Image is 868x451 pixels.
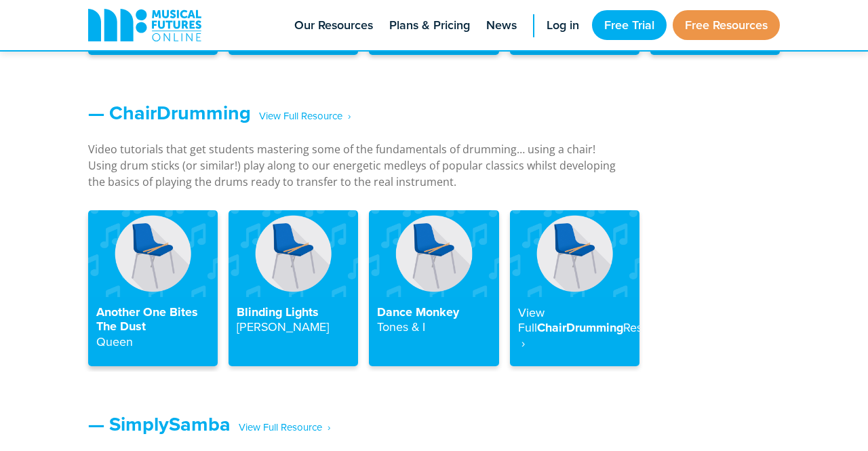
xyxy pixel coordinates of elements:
strong: [PERSON_NAME] [237,318,329,335]
span: Log in [547,16,579,35]
h4: ChairDrumming [518,305,631,351]
a: Dance MonkeyTones & I [369,210,498,366]
span: Our Resources [294,16,373,35]
strong: View Full [518,304,545,336]
strong: Resource ‎ › [518,319,673,351]
a: — SimplySamba‎ ‎ ‎ View Full Resource‎‏‏‎ ‎ › [88,410,330,438]
a: Free Resources [673,10,780,40]
p: Video tutorials that get students mastering some of the fundamentals of drumming… using a chair! ... [88,141,617,190]
h4: Dance Monkey [377,305,490,335]
strong: Queen [96,333,133,350]
a: Blinding Lights[PERSON_NAME] [229,210,358,366]
strong: Tones & I [377,318,425,335]
a: — ChairDrumming‎ ‎ ‎ View Full Resource‎‏‏‎ ‎ › [88,98,351,127]
span: ‎ ‎ ‎ View Full Resource‎‏‏‎ ‎ › [251,104,351,128]
span: News [486,16,517,35]
a: Free Trial [592,10,667,40]
span: Plans & Pricing [389,16,470,35]
a: View FullChairDrummingResource ‎ › [510,210,639,366]
h4: Blinding Lights [237,305,350,335]
h4: Another One Bites The Dust [96,305,210,350]
span: ‎ ‎ ‎ View Full Resource‎‏‏‎ ‎ › [231,416,330,439]
a: Another One Bites The DustQueen [88,210,218,366]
